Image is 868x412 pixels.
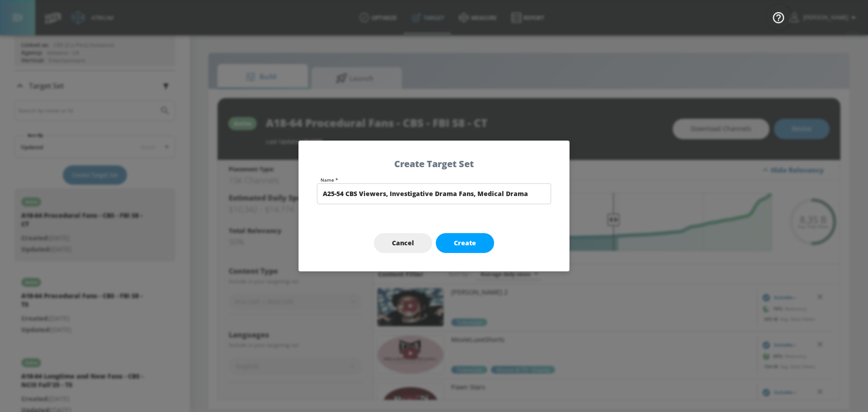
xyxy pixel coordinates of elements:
span: Cancel [392,238,414,249]
button: Open Resource Center [766,5,791,30]
span: Create [454,238,476,249]
h5: Create Target Set [317,159,551,169]
label: Name * [321,178,551,182]
button: Cancel [374,233,432,253]
button: Create [436,233,494,253]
